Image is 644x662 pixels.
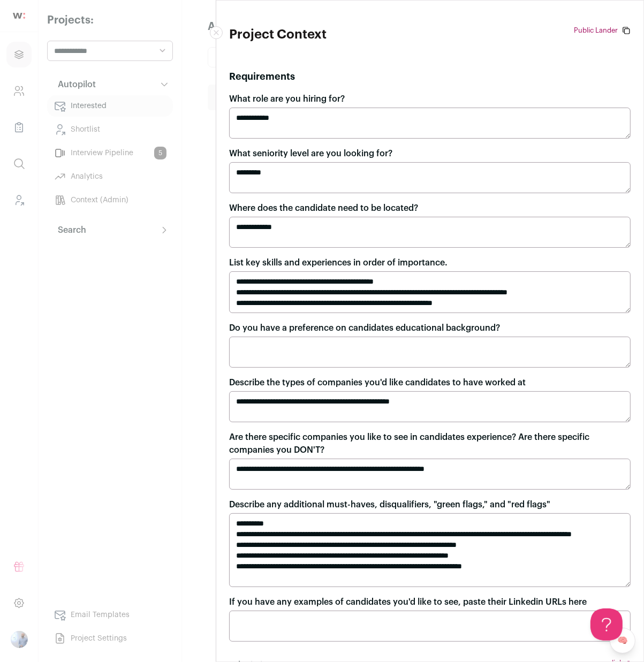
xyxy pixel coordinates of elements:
[229,147,392,160] label: What seniority level are you looking for?
[229,202,418,215] label: Where does the candidate need to be located?
[229,431,631,456] label: Are there specific companies you like to see in candidates experience? Are there specific compani...
[610,628,635,653] a: 🧠
[229,376,526,389] label: Describe the types of companies you'd like candidates to have worked at
[229,93,345,105] label: What role are you hiring for?
[229,596,587,608] label: If you have any examples of candidates you'd like to see, paste their Linkedin URLs here
[210,26,223,39] button: Close modal
[229,69,631,84] h2: Requirements
[229,498,550,511] label: Describe any additional must-haves, disqualifiers, "green flags," and "red flags"
[229,256,448,269] label: List key skills and experiences in order of importance.
[229,322,500,334] label: Do you have a preference on candidates educational background?
[229,26,363,43] h1: Project Context
[590,608,623,641] iframe: Help Scout Beacon - Open
[574,26,618,35] a: Public Lander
